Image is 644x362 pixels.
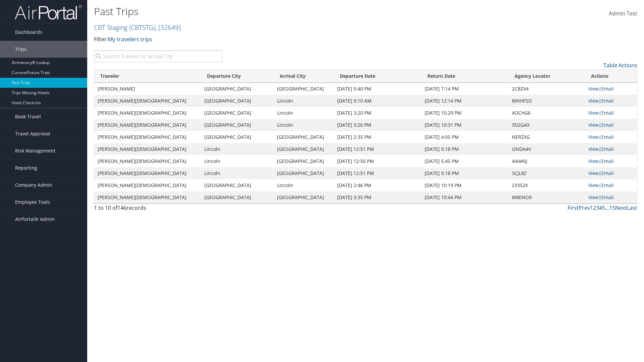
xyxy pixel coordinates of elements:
td: [PERSON_NAME][DEMOGRAPHIC_DATA] [94,155,201,167]
td: [DATE] 4:05 PM [421,131,508,143]
a: Email [601,110,614,116]
a: View [588,85,599,92]
span: … [605,204,609,212]
td: [GEOGRAPHIC_DATA] [201,179,274,191]
td: [PERSON_NAME][DEMOGRAPHIC_DATA] [94,107,201,119]
div: 1 to 10 of records [94,204,222,215]
a: View [588,134,599,140]
td: Lincoln [201,155,274,167]
td: [GEOGRAPHIC_DATA] [201,95,274,107]
a: Admin Test [609,3,637,24]
td: Lincoln [274,119,334,131]
th: Traveler: activate to sort column descending [94,70,201,83]
td: | [585,107,637,119]
th: Agency Locator: activate to sort column ascending [508,70,585,83]
a: View [588,158,599,164]
a: Email [601,158,614,164]
td: [GEOGRAPHIC_DATA] [201,83,274,95]
td: [GEOGRAPHIC_DATA] [274,191,334,203]
td: 4IAW6J [508,155,585,167]
td: [GEOGRAPHIC_DATA] [201,107,274,119]
a: Prev [579,204,590,212]
td: [DATE] 7:14 PM [421,83,508,95]
a: View [588,110,599,116]
span: Risk Management [15,142,55,159]
td: | [585,95,637,107]
span: Travel Approval [15,125,50,142]
td: [PERSON_NAME][DEMOGRAPHIC_DATA] [94,191,201,203]
td: [DATE] 10:29 PM [421,107,508,119]
td: [DATE] 12:51 PM [334,167,421,179]
th: Departure City: activate to sort column ascending [201,70,274,83]
td: Lincoln [274,179,334,191]
a: View [588,182,599,188]
a: CBT Staging [94,23,181,32]
a: Email [601,146,614,152]
td: [PERSON_NAME][DEMOGRAPHIC_DATA] [94,143,201,155]
td: 4OCHG6 [508,107,585,119]
td: NERZXG [508,131,585,143]
td: [GEOGRAPHIC_DATA] [274,167,334,179]
td: 2CBZV4 [508,83,585,95]
a: Last [627,204,637,212]
td: [DATE] 5:45 PM [421,155,508,167]
span: Reporting [15,160,37,176]
a: Email [601,98,614,104]
a: First [568,204,579,212]
td: [DATE] 10:44 PM [421,191,508,203]
a: View [588,122,599,128]
td: [DATE] 5:18 PM [421,143,508,155]
td: [GEOGRAPHIC_DATA] [274,131,334,143]
td: [DATE] 12:51 PM [334,143,421,155]
p: Filter: [94,35,456,44]
a: Email [601,170,614,176]
td: [DATE] 5:10 AM [334,95,421,107]
td: | [585,155,637,167]
td: ONDA4V [508,143,585,155]
a: Email [601,134,614,140]
a: Email [601,85,614,92]
td: [DATE] 10:19 PM [421,179,508,191]
td: 3CJL8Z [508,167,585,179]
td: | [585,83,637,95]
a: Email [601,194,614,200]
a: View [588,170,599,176]
td: Lincoln [201,143,274,155]
td: | [585,191,637,203]
td: [GEOGRAPHIC_DATA] [201,119,274,131]
td: [DATE] 3:26 PM [334,119,421,131]
a: 15 [609,204,615,212]
td: | [585,143,637,155]
td: | [585,131,637,143]
a: Email [601,122,614,128]
a: 3 [596,204,599,212]
td: [PERSON_NAME][DEMOGRAPHIC_DATA] [94,95,201,107]
td: 23352X [508,179,585,191]
th: Return Date: activate to sort column ascending [421,70,508,83]
a: Next [615,204,627,212]
td: [GEOGRAPHIC_DATA] [201,131,274,143]
a: View [588,194,599,200]
a: Table Actions [603,62,637,69]
td: Lincoln [274,95,334,107]
td: [DATE] 3:35 PM [334,191,421,203]
a: 5 [602,204,605,212]
a: 2 [593,204,596,212]
span: AirPortal® Admin [15,211,55,228]
a: 4 [599,204,602,212]
td: Lincoln [274,107,334,119]
td: M8ENO9 [508,191,585,203]
span: 146 [117,204,126,212]
td: [DATE] 2:46 PM [334,179,421,191]
span: Employee Tools [15,194,50,210]
span: Trips [15,41,26,58]
td: [DATE] 12:14 PM [421,95,508,107]
td: [GEOGRAPHIC_DATA] [274,143,334,155]
h1: Past Trips [94,4,456,18]
span: Book Travel [15,108,41,125]
a: View [588,146,599,152]
span: Dashboards [15,24,42,41]
td: [GEOGRAPHIC_DATA] [201,191,274,203]
td: Lincoln [201,167,274,179]
td: [GEOGRAPHIC_DATA] [274,83,334,95]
